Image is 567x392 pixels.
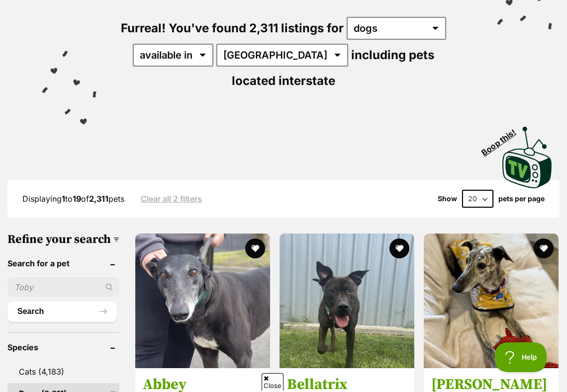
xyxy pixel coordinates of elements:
span: including pets located interstate [232,48,434,88]
button: favourite [389,238,409,258]
header: Search for a pet [7,259,119,268]
img: Abbey - Greyhound Dog [135,234,270,368]
a: Clear all 2 filters [141,194,202,203]
h3: Refine your search [7,233,119,246]
img: Millie - Greyhound Dog [424,234,559,368]
span: Boop this! [480,121,526,157]
iframe: Help Scout Beacon - Open [495,342,547,372]
span: Show [438,195,457,203]
strong: 2,311 [89,194,108,204]
img: PetRescue TV logo [502,127,552,188]
strong: 1 [62,194,65,204]
a: Boop this! [502,118,552,190]
a: Cats (4,183) [7,361,119,382]
button: favourite [534,238,554,258]
input: Toby [7,278,119,297]
label: pets per page [498,195,545,203]
span: Displaying to of pets [22,194,124,204]
span: Furreal! You've found 2,311 listings for [121,21,344,35]
img: Bellatrix - American Staffordshire Terrier Dog [280,234,414,368]
span: Close [262,373,283,391]
button: Search [7,302,117,321]
header: Species [7,343,119,352]
strong: 19 [73,194,81,204]
button: favourite [245,238,265,258]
